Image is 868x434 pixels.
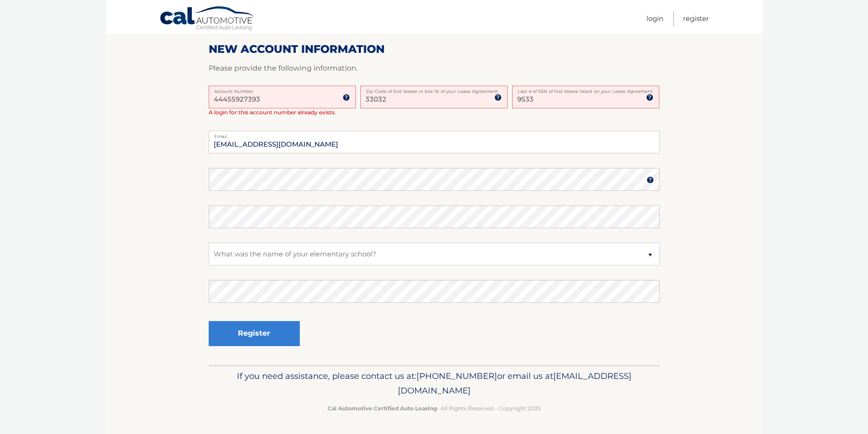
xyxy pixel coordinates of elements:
h2: New Account Information [209,42,660,56]
img: tooltip.svg [647,176,654,184]
a: Cal Automotive [159,6,255,32]
img: tooltip.svg [343,94,350,101]
p: If you need assistance, please contact us at: or email us at [215,369,654,398]
p: Please provide the following information. [209,62,660,75]
label: Email [209,131,660,138]
img: tooltip.svg [494,94,502,101]
img: tooltip.svg [646,94,653,101]
button: Register [209,321,300,346]
span: [EMAIL_ADDRESS][DOMAIN_NAME] [398,371,632,396]
label: Zip Code of first lessee in box 1b of your Lease Agreement [360,86,508,93]
input: Zip Code [360,86,508,108]
input: Account Number [209,86,356,108]
span: [PHONE_NUMBER] [416,371,497,381]
label: Last 4 of SSN of first lessee listed on your Lease Agreement [512,86,659,93]
p: - All Rights Reserved - Copyright 2025 [215,403,654,413]
input: SSN or EIN (last 4 digits only) [512,86,659,108]
strong: Cal Automotive Certified Auto Leasing [328,405,437,412]
a: Login [647,11,663,26]
input: Email [209,131,660,153]
label: Account Number [209,86,356,93]
span: A login for this account number already exists. [209,109,336,116]
a: Register [683,11,709,26]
